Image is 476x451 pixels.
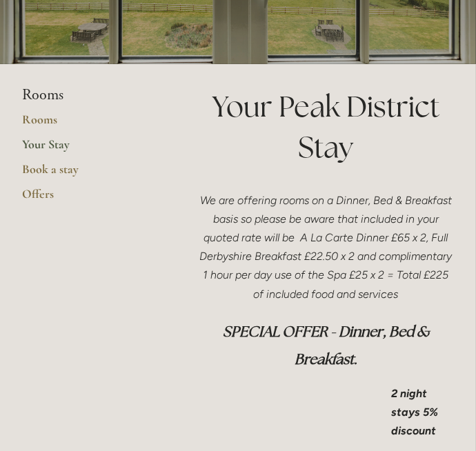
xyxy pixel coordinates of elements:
[22,137,154,161] a: Your Stay
[22,86,154,104] li: Rooms
[391,387,441,437] em: 2 night stays 5% discount
[22,186,154,211] a: Offers
[22,112,154,137] a: Rooms
[200,194,455,301] em: We are offering rooms on a Dinner, Bed & Breakfast basis so please be aware that included in your...
[198,86,454,168] h1: Your Peak District Stay
[22,161,154,186] a: Book a stay
[223,322,432,368] em: SPECIAL OFFER - Dinner, Bed & Breakfast.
